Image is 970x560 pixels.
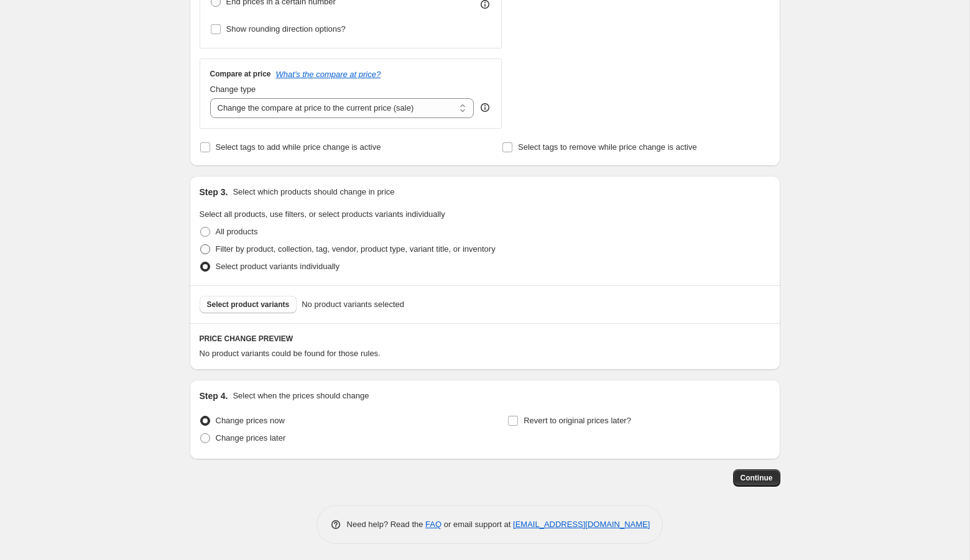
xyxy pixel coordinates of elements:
span: Select product variants [207,300,290,310]
span: or email support at [441,520,513,529]
button: Continue [733,469,780,487]
span: All products [216,227,258,236]
button: What's the compare at price? [276,70,381,79]
p: Select when the prices should change [233,390,369,402]
span: Continue [741,473,773,483]
span: No product variants could be found for those rules. [200,349,381,358]
div: help [479,101,491,114]
h2: Step 3. [200,186,228,198]
a: FAQ [425,520,441,529]
span: Filter by product, collection, tag, vendor, product type, variant title, or inventory [216,244,496,254]
span: Show rounding direction options? [226,24,346,34]
span: Select tags to remove while price change is active [518,142,697,152]
span: Change prices later [216,433,286,443]
span: No product variants selected [302,298,404,311]
button: Select product variants [200,296,297,313]
h3: Compare at price [210,69,271,79]
span: Revert to original prices later? [524,416,631,425]
span: Change prices now [216,416,285,425]
span: Select tags to add while price change is active [216,142,381,152]
a: [EMAIL_ADDRESS][DOMAIN_NAME] [513,520,650,529]
p: Select which products should change in price [233,186,394,198]
span: Change type [210,85,256,94]
span: Select all products, use filters, or select products variants individually [200,209,445,219]
span: Select product variants individually [216,262,339,271]
h6: PRICE CHANGE PREVIEW [200,334,770,344]
span: Need help? Read the [347,520,426,529]
h2: Step 4. [200,390,228,402]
